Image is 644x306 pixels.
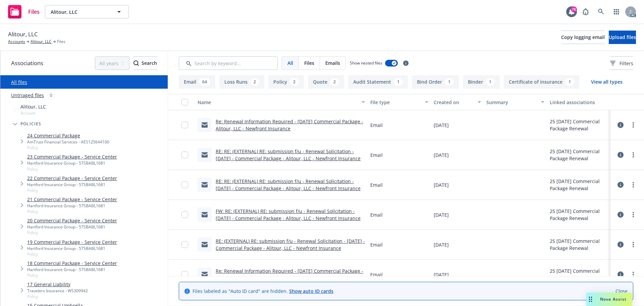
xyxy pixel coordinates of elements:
span: Copy logging email [561,34,605,40]
div: 2 [330,78,339,86]
button: Audit Statement [348,75,408,89]
span: Alitour, LLC [20,103,46,110]
a: more [629,151,637,159]
a: 24 Commercial Package [27,132,109,139]
div: 25 [DATE] Commercial Package Renewal [550,118,608,132]
div: Name [198,99,358,106]
span: [DATE] [434,122,449,129]
span: Policy [27,209,117,214]
span: All [287,59,293,67]
span: Files [28,9,40,14]
div: 76 [571,6,577,12]
span: Email [370,211,383,218]
a: 19 Commercial Package - Service Center [27,238,117,246]
span: Account [20,110,46,116]
span: [DATE] [434,211,449,218]
button: Upload files [609,31,636,44]
div: 25 [DATE] Commercial Package Renewal [550,237,608,252]
div: 1 [394,78,403,86]
button: Binder [463,75,500,89]
div: Travelers Insurance - WS309942 [27,288,88,294]
a: All files [11,79,27,85]
span: [DATE] [434,151,449,159]
a: more [629,270,637,278]
div: AmTrust Financial Services - AES125644100 [27,139,109,145]
span: [DATE] [434,241,449,248]
div: Linked associations [550,99,608,106]
span: Policy [27,166,117,172]
a: Search [594,5,608,18]
a: Re: Renewal Information Required - [DATE] Commercial Package - Alitour, LLC - Newfront Insurance [216,268,363,281]
span: Filters [620,60,633,67]
button: Policy [268,75,304,89]
div: 0 [47,91,56,99]
span: Email [370,181,383,188]
a: Report a Bug [579,5,592,18]
a: RE: RE: (EXTERNAL) RE: submission f/u - Renewal Solicitation - [DATE] - Commercial Package - Alit... [216,178,361,191]
span: Policy [27,187,117,193]
button: Email [179,75,215,89]
div: Hartford Insurance Group - 57SBABL1681 [27,182,117,187]
div: 25 [DATE] Commercial Package Renewal [550,148,608,162]
a: FW: RE: (EXTERNAL) RE: submission f/u - Renewal Solicitation - [DATE] - Commercial Package - Alit... [216,208,361,221]
span: Email [370,271,383,278]
div: 1 [486,78,495,86]
span: Email [370,241,383,248]
a: Close [615,288,628,295]
a: 18 Commercial Package - Service Center [27,260,117,267]
span: Policy [27,294,88,299]
a: 17 General Liability [27,281,88,288]
span: Associations [11,59,43,68]
span: Policy [27,230,117,235]
a: Show auto ID cards [289,288,333,294]
div: 64 [199,78,210,86]
div: 1 [565,78,574,86]
input: Toggle Row Selected [181,271,188,278]
button: File type [368,94,431,110]
span: Files [57,39,65,45]
span: Nova Assist [600,296,627,302]
a: Accounts [8,39,25,45]
button: View all types [580,75,633,89]
div: Hartford Insurance Group - 57SBABL1681 [27,246,117,251]
span: Files [304,59,314,67]
button: Bind Order [412,75,459,89]
input: Toggle Row Selected [181,151,188,158]
input: Toggle Row Selected [181,122,188,128]
span: Policy [27,251,117,257]
a: Switch app [610,5,623,18]
div: Hartford Insurance Group - 57SBABL1681 [27,203,117,209]
span: Upload files [609,34,636,40]
a: 20 Commercial Package - Service Center [27,217,117,224]
a: Alitour, LLC [31,39,52,45]
div: Hartford Insurance Group - 57SBABL1681 [27,160,117,166]
div: Hartford Insurance Group - 57SBABL1681 [27,267,117,272]
a: more [629,241,637,249]
button: Linked associations [547,94,610,110]
button: Created on [431,94,484,110]
div: 25 [DATE] Commercial Package Renewal [550,208,608,222]
a: Untriaged files [11,92,44,99]
div: 25 [DATE] Commercial Package Renewal [550,178,608,192]
a: 22 Commercial Package - Service Center [27,175,117,182]
div: Summary [486,99,537,106]
button: Certificate of insurance [504,75,579,89]
button: Nova Assist [586,293,632,306]
a: more [629,121,637,129]
a: Re: Renewal Information Required - [DATE] Commercial Package - Alitour, LLC - Newfront Insurance [216,118,363,132]
button: Summary [484,94,547,110]
div: Search [133,57,157,70]
span: Email [370,122,383,129]
span: Show nested files [350,60,382,66]
span: [DATE] [434,271,449,278]
span: Policies [20,122,42,126]
button: Copy logging email [561,31,605,44]
button: Quote [308,75,344,89]
svg: Search [133,60,139,66]
span: Policy [27,145,109,150]
a: more [629,181,637,189]
button: Loss Runs [219,75,264,89]
span: [DATE] [434,181,449,188]
div: File type [370,99,421,106]
span: Alitour, LLC [51,8,109,15]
